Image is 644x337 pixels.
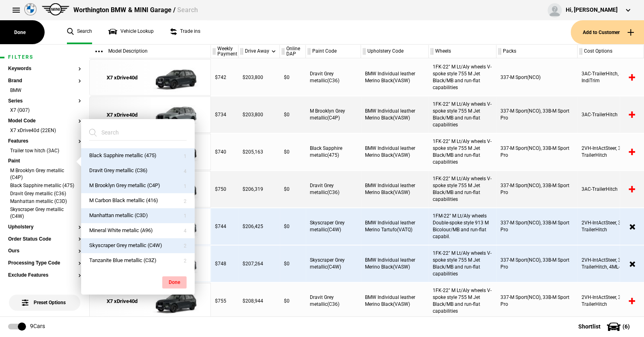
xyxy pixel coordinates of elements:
[8,127,81,135] li: X7 xDrive40d (22EN)
[306,134,361,170] div: Black Sapphire metallic(475)
[8,66,81,78] section: Keywords
[280,208,306,245] div: $0
[8,87,81,95] li: BMW
[238,59,280,96] div: $203,800
[623,324,630,329] span: ( 6 )
[89,45,210,58] div: Model Description
[8,78,81,98] section: BrandBMW
[238,283,280,319] div: $208,944
[578,324,601,329] span: Shortlist
[211,96,238,133] div: $734
[8,237,81,249] section: Order Status Code
[170,20,200,44] a: Trade ins
[429,283,496,319] div: 1FK-22" M Lt/Aly wheels V-spoke style 755 M Jet Black/MB and run-flat capabilities
[8,118,81,124] button: Model Code
[81,238,195,253] button: Skyscraper Grey metallic (C4W)
[8,273,81,285] section: Exclude Features
[73,6,197,15] div: Worthington BMW & MINI Garage /
[8,139,81,159] section: FeaturesTrailer tow hitch (3AC)
[280,45,305,58] div: Online DAP
[238,171,280,207] div: $206,319
[429,245,496,282] div: 1FK-22" M Lt/Aly wheels V-spoke style 755 M Jet Black/MB and run-flat capabilities
[107,74,137,81] div: X7 xDrive40d
[8,206,81,221] li: Skyscraper Grey metallic (C4W)
[361,171,429,207] div: BMW Individual leather Merino Black(VASW)
[8,260,81,273] section: Processing Type Code
[496,245,577,282] div: 337-M Sport(NCO), 33B-M Sport Pro
[211,134,238,170] div: $740
[150,97,206,133] img: cosySec
[496,171,577,207] div: 337-M Sport(NCO), 33B-M Sport Pro
[306,245,361,282] div: Skyscraper Grey metallic(C4W)
[211,283,238,319] div: $755
[8,107,81,115] li: X7 (G07)
[361,208,429,245] div: BMW Individual leather Merino Tartufo(VATQ)
[108,20,154,44] a: Vehicle Lookup
[429,134,496,170] div: 1FK-22" M Lt/Aly wheels V-spoke style 755 M Jet Black/MB and run-flat capabilities
[361,283,429,319] div: BMW Individual leather Merino Black(VASW)
[150,283,206,320] img: cosySec
[81,208,195,223] button: Manhattan metallic (C3D)
[211,171,238,207] div: $750
[577,59,644,96] div: 3AC-TrailerHitch, 4ML-IndiTrim
[361,59,429,96] div: BMW Individual leather Merino Black(VASW)
[8,198,81,206] li: Manhattan metallic (C3D)
[177,6,197,14] span: Search
[30,322,45,331] div: 9 Cars
[361,245,429,282] div: BMW Individual leather Merino Black(VASW)
[8,248,81,254] button: Ours
[8,224,81,237] section: Upholstery
[24,290,66,305] span: Preset Options
[211,208,238,245] div: $744
[280,59,306,96] div: $0
[280,96,306,133] div: $0
[81,163,195,178] button: Dravit Grey metallic (C36)
[361,96,429,133] div: BMW Individual leather Merino Black(VASW)
[361,45,428,58] div: Upholstery Code
[280,245,306,282] div: $0
[496,96,577,133] div: 337-M Sport(NCO), 33B-M Sport Pro
[81,223,195,238] button: Mineral White metalic (A96)
[238,45,279,58] div: Drive Away
[81,178,195,193] button: M Brooklyn Grey metallic (C4P)
[306,59,361,96] div: Dravit Grey metallic(C36)
[8,158,81,224] section: PaintM Brooklyn Grey metallic (C4P)Black Sapphire metallic (475)Dravit Grey metallic (C36)Manhatt...
[429,208,496,245] div: 1FM-22" M Lt/Aly wheels Double-spoke style 913 M Bicolour/MB and run-flat capabil.
[496,283,577,319] div: 337-M Sport(NCO), 33B-M Sport Pro
[8,139,81,144] button: Features
[211,45,238,58] div: Weekly Payment
[107,111,137,119] div: X7 xDrive40d
[577,45,643,58] div: Cost Options
[238,245,280,282] div: $207,264
[496,59,577,96] div: 337-M Sport(NCO)
[566,316,644,337] button: Shortlist(6)
[81,193,195,208] button: M Carbon Black metallic (416)
[280,171,306,207] div: $0
[577,171,644,207] div: 3AC-TrailerHitch
[162,276,187,288] button: Done
[238,96,280,133] div: $203,800
[8,98,81,104] button: Series
[429,45,496,58] div: Wheels
[577,283,644,319] div: 2VH-IntActSteer, 3AC-TrailerHitch
[8,260,81,266] button: Processing Type Code
[8,224,81,230] button: Upholstery
[211,59,238,96] div: $742
[67,20,92,44] a: Search
[8,55,81,60] h1: Filters
[8,98,81,119] section: SeriesX7 (G07)
[496,134,577,170] div: 337-M Sport(NCO), 33B-M Sport Pro
[577,96,644,133] div: 3AC-TrailerHitch
[496,208,577,245] div: 337-M Sport(NCO), 33B-M Sport Pro
[94,60,150,96] a: X7 xDrive40d
[306,45,361,58] div: Paint Code
[24,3,36,15] img: bmw.png
[8,118,81,139] section: Model CodeX7 xDrive40d (22EN)
[8,158,81,164] button: Paint
[42,3,69,15] img: mini.png
[306,208,361,245] div: Skyscraper Grey metallic(C4W)
[89,125,177,140] input: Search
[8,273,81,278] button: Exclude Features
[150,60,206,96] img: cosySec
[429,59,496,96] div: 1FK-22" M Lt/Aly wheels V-spoke style 755 M Jet Black/MB and run-flat capabilities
